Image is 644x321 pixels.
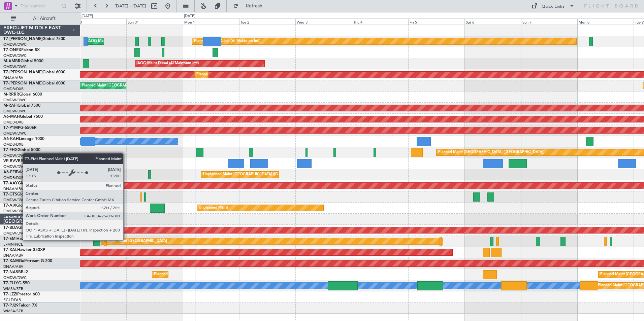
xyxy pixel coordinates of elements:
span: A6-KAH [3,137,19,141]
a: DNAA/ABV [3,264,23,269]
span: T7-[PERSON_NAME] [3,81,42,85]
span: A6-MAH [3,115,20,119]
a: T7-[PERSON_NAME]Global 6000 [3,81,65,85]
a: OMDW/DWC [3,98,27,103]
button: All Aircraft [7,13,73,24]
div: Planned Maint [GEOGRAPHIC_DATA] ([GEOGRAPHIC_DATA] Intl) [82,81,194,91]
a: T7-BDAGlobal 5000 [3,226,41,230]
a: T7-FHXGlobal 5000 [3,148,40,152]
a: T7-LZZIPraetor 600 [3,292,40,296]
span: T7-ELLY [3,281,18,285]
div: [DATE] [82,13,93,19]
span: T7-[PERSON_NAME] [3,37,42,41]
a: OMDW/DWC [3,275,27,280]
span: All Aircraft [18,16,71,21]
div: Sat 6 [464,19,521,25]
a: WMSA/SZB [3,286,23,291]
div: Fri 5 [408,19,464,25]
div: Sun 31 [126,19,183,25]
a: T7-PJ29Falcon 7X [3,304,37,308]
a: A6-EFIFalcon 7X [3,170,34,174]
span: T7-PJ29 [3,304,19,308]
a: M-AMBRGlobal 5000 [3,59,43,63]
span: T7-P1MP [3,126,20,130]
a: DNAA/ABV [3,75,23,80]
span: M-RAFI [3,104,18,108]
a: OMDB/DXB [3,120,24,125]
a: T7-NASBBJ2 [3,270,28,274]
a: M-RRRRGlobal 6000 [3,93,42,97]
div: Quick Links [542,3,565,10]
a: T7-EMIHawker 900XP [3,237,44,241]
div: Unplanned Maint [199,203,228,213]
div: AOG Maint Dubai (Al Maktoum Intl) [137,59,199,69]
span: M-AMBR [3,59,21,63]
span: T7-FHX [3,148,18,152]
a: T7-AAYGlobal 7500 [3,181,41,185]
div: Planned Maint Dubai (Al Maktoum Intl) [194,36,260,46]
a: OMDW/DWC [3,109,27,114]
div: Sat 30 [70,19,126,25]
a: T7-ELLYG-550 [3,281,30,285]
div: [DATE] [184,13,195,19]
a: OMDW/DWC [3,164,27,169]
a: DNAA/ABV [3,186,23,191]
div: AOG Maint Dubai (Al Maktoum Intl) [88,36,150,46]
a: VP-BVVBBJ1 [3,159,28,163]
a: WMSA/SZB [3,309,23,314]
a: T7-GTSGlobal 7500 [3,192,40,197]
a: OMDW/DWC [3,198,27,203]
span: VP-BVV [3,159,18,163]
a: OMDW/DWC [3,153,27,158]
span: T7-LZZI [3,292,17,296]
span: T7-BDA [3,226,18,230]
a: OMDW/DWC [3,231,27,236]
a: T7-XALHawker 850XP [3,248,45,252]
span: T7-AIX [3,204,16,208]
a: T7-ONEXFalcon 8X [3,48,40,52]
div: Mon 8 [577,19,634,25]
a: OMDB/DXB [3,175,24,180]
span: T7-AAY [3,181,18,185]
a: OMDW/DWC [3,131,27,136]
div: Sun 7 [521,19,577,25]
a: M-RAFIGlobal 7500 [3,104,40,108]
div: Thu 4 [352,19,408,25]
a: OMDB/DXB [3,142,24,147]
a: OMDW/DWC [3,64,27,69]
span: A6-EFI [3,170,16,174]
button: Quick Links [528,1,578,11]
a: A6-KAHLineage 1000 [3,137,44,141]
a: A6-MAHGlobal 7500 [3,115,43,119]
div: Planned Maint [GEOGRAPHIC_DATA] ([GEOGRAPHIC_DATA]) [438,147,544,157]
div: Planned Maint [GEOGRAPHIC_DATA] [103,236,167,246]
span: T7-XAM [3,259,19,263]
a: LFMN/NCE [3,242,23,247]
span: [DATE] - [DATE] [115,3,146,9]
a: OMDB/DXB [3,86,24,92]
a: DNAA/ABV [3,253,23,258]
span: T7-GTS [3,192,17,197]
a: T7-XAMGulfstream G-200 [3,259,52,263]
a: T7-P1MPG-650ER [3,126,37,130]
a: OMDW/DWC [3,53,27,58]
div: Unplanned Maint [GEOGRAPHIC_DATA] ([GEOGRAPHIC_DATA]) [203,170,314,180]
span: M-RRRR [3,93,19,97]
a: T7-AIXGlobal 5000 [3,204,39,208]
a: OMDW/DWC [3,42,27,47]
span: T7-NAS [3,270,18,274]
input: Trip Number [21,1,59,11]
a: EGLF/FAB [3,297,21,302]
div: Planned Maint Dubai (Al Maktoum Intl) [196,70,263,80]
div: Tue 2 [239,19,295,25]
a: OMDW/DWC [3,209,27,214]
span: T7-ONEX [3,48,21,52]
span: Refresh [240,4,268,8]
a: T7-[PERSON_NAME]Global 6000 [3,70,65,74]
div: Mon 1 [183,19,239,25]
a: T7-[PERSON_NAME]Global 7500 [3,37,65,41]
button: Refresh [230,1,270,11]
div: Wed 3 [295,19,352,25]
span: T7-XAL [3,248,17,252]
span: T7-[PERSON_NAME] [3,70,42,74]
